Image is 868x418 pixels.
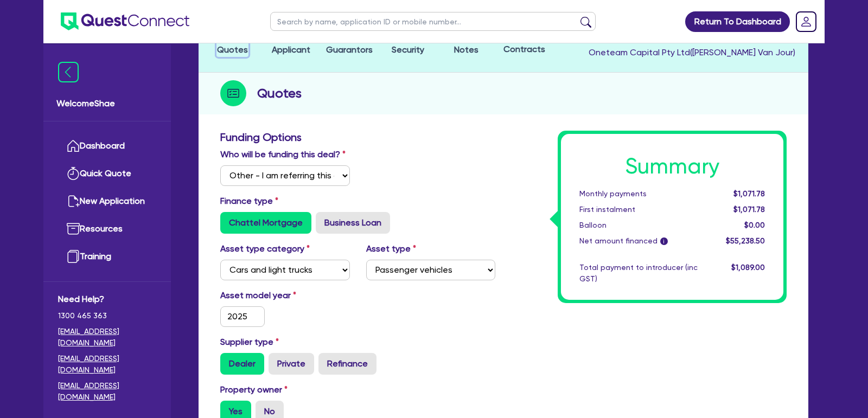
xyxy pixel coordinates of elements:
span: $1,089.00 [731,263,765,272]
img: quest-connect-logo-blue [61,12,189,30]
span: $1,071.78 [733,189,765,198]
input: Search by name, application ID or mobile number... [270,12,596,31]
a: [EMAIL_ADDRESS][DOMAIN_NAME] [58,326,156,349]
img: icon-menu-close [58,62,79,82]
div: Balloon [571,220,706,231]
label: Private [269,353,314,375]
a: [EMAIL_ADDRESS][DOMAIN_NAME] [58,353,156,376]
span: $0.00 [744,221,765,229]
span: Welcome Shae [56,97,158,110]
label: Asset type [366,242,416,255]
label: Dealer [220,353,264,375]
img: step-icon [220,80,246,106]
img: new-application [67,195,80,208]
span: $1,071.78 [733,205,765,214]
img: training [67,250,80,263]
span: Contracts [503,44,545,54]
label: Refinance [318,353,376,375]
span: Notes [454,44,478,55]
a: Quick Quote [58,160,156,188]
span: Quotes [217,44,248,55]
label: Business Loan [316,212,390,234]
a: Training [58,243,156,271]
a: Resources [58,215,156,243]
div: Monthly payments [571,188,706,200]
label: Property owner [220,383,288,396]
span: $55,238.50 [726,236,765,245]
span: Security [392,44,424,55]
label: Who will be funding this deal? [220,148,346,161]
span: Guarantors [326,44,373,55]
label: Supplier type [220,336,279,349]
span: Oneteam Capital Pty Ltd ( [PERSON_NAME] Van Jour ) [589,47,795,57]
div: Net amount financed [571,235,706,247]
a: Dashboard [58,132,156,160]
img: resources [67,222,80,235]
span: Applicant [272,44,310,55]
span: 1300 465 363 [58,310,156,321]
a: Dropdown toggle [792,8,820,36]
span: i [660,237,668,245]
label: Chattel Mortgage [220,212,311,234]
label: Asset type category [220,242,310,255]
div: First instalment [571,204,706,215]
h1: Summary [579,153,765,179]
div: Total payment to introducer (inc GST) [571,262,706,285]
img: quick-quote [67,167,80,180]
label: Finance type [220,195,278,208]
span: Need Help? [58,293,156,306]
h3: Funding Options [220,131,495,144]
a: New Application [58,188,156,215]
a: Return To Dashboard [685,11,790,32]
label: Asset model year [212,289,358,302]
a: [EMAIL_ADDRESS][DOMAIN_NAME] [58,380,156,403]
h2: Quotes [257,83,302,103]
